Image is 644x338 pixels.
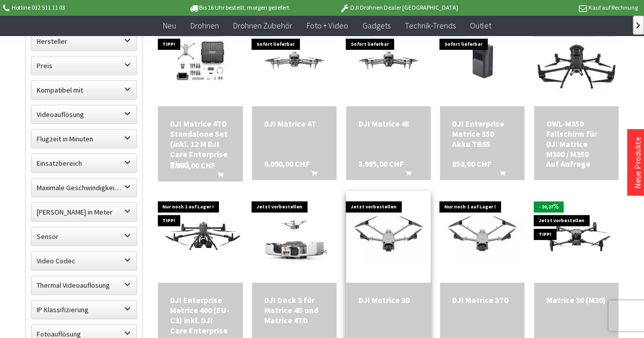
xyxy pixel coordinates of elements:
a: Drohnen [183,15,226,36]
button: In den Warenkorb [393,169,417,182]
div: OWL-M350 Fallschirm für DJI Matrice M300 / M350 [546,118,606,159]
p: Hotline 032 511 11 03 [1,2,160,14]
label: IP Klassifizierung [32,300,136,319]
label: Preis [32,56,136,75]
a: DJI Matrice 4TD Standalone Set (inkl. 12 M DJI Care Enterprise Plus) 8.980,00 CHF In den Warenkorb [170,118,230,169]
a: Neu [156,15,183,36]
span: Auf Anfrage [546,159,591,169]
label: Maximale Flughöhe in Meter [32,203,136,221]
div: DJI Matrice 4TD Standalone Set (inkl. 12 M DJI Care Enterprise Plus) [170,118,230,169]
p: DJI Drohnen Dealer [GEOGRAPHIC_DATA] [319,2,478,14]
label: Video Codec [32,252,136,270]
a: Matrice 30 (M30) 7.655,00 CHF In den Warenkorb [546,295,606,305]
label: Maximale Geschwindigkeit in km/h [32,178,136,197]
span: 8.980,00 CHF [170,160,215,170]
a: Drohnen Zubehör [226,15,299,36]
label: Thermal Videoauflösung [32,276,136,294]
img: Matrice 30 (M30) [534,213,619,261]
span: Outlet [469,20,491,30]
a: DJI Enterprise Matrice 350 Akku TB65 859,00 CHF In den Warenkorb [452,118,512,149]
span: 859,00 CHF [452,159,491,169]
button: In den Warenkorb [205,170,230,183]
img: DJI Matrice 4E [346,37,431,85]
img: DJI Dock 3 für Matrice 4D und Matrice 4TD [252,195,337,279]
a: DJI Matrice 3TD 6.689,00 CHF In den Warenkorb [452,295,512,305]
p: Bis 16 Uhr bestellt, morgen geliefert. [160,2,319,14]
img: OWL-M350 Fallschirm für DJI Matrice M300 / M350 [534,18,619,103]
a: DJI Matrice 4E 3.985,00 CHF In den Warenkorb [358,118,418,129]
div: DJI Dock 3 für Matrice 4D und Matrice 4TD [264,295,324,325]
div: DJI Enterprise Matrice 350 Akku TB65 [452,118,512,149]
div: DJI Matrice 3D [358,295,418,305]
a: DJI Dock 3 für Matrice 4D und Matrice 4TD 13.317,00 CHF In den Warenkorb [264,295,324,325]
a: OWL-M350 Fallschirm für DJI Matrice M300 / M350 Auf Anfrage [546,118,606,159]
img: DJI Enterprise Matrice 350 Akku TB65 [440,27,524,95]
span: Neu [163,20,176,30]
span: 3.985,00 CHF [358,159,404,169]
label: Videoauflösung [32,105,136,124]
a: Foto + Video [299,15,355,36]
div: DJI Matrice 4T [264,118,324,129]
span: Drohnen Zubehör [233,20,292,30]
span: Technik-Trends [404,20,455,30]
label: Einsatzbereich [32,154,136,172]
img: DJI Matrice 3TD [440,206,524,267]
span: Foto + Video [306,20,348,30]
p: Kauf auf Rechnung [479,2,637,14]
span:  [636,22,640,28]
label: Hersteller [32,32,136,50]
a: Gadgets [355,15,397,36]
span: 6.090,00 CHF [264,159,310,169]
div: Matrice 30 (M30) [546,295,606,305]
span: Gadgets [362,20,390,30]
a: Outlet [462,15,498,36]
img: DJI Matrice 4TD Standalone Set (inkl. 12 M DJI Care Enterprise Plus) [158,30,242,91]
img: DJI Matrice 3D [346,206,431,267]
img: DJI Enterprise Matrice 400 (EU-C3) inkl. DJI Care Enterprise Plus [158,213,242,261]
label: Kompatibel mit [32,81,136,99]
img: DJI Matrice 4T [252,37,337,85]
a: DJI Matrice 4T 6.090,00 CHF In den Warenkorb [264,118,324,129]
a: Neue Produkte [632,137,642,189]
a: DJI Matrice 3D 4.619,00 CHF In den Warenkorb [358,295,418,305]
label: Flugzeit in Minuten [32,130,136,148]
span: Drohnen [190,20,219,30]
button: In den Warenkorb [487,169,511,182]
button: In den Warenkorb [299,169,323,182]
div: DJI Matrice 3TD [452,295,512,305]
a: Technik-Trends [397,15,462,36]
div: DJI Matrice 4E [358,118,418,129]
label: Sensor [32,227,136,245]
